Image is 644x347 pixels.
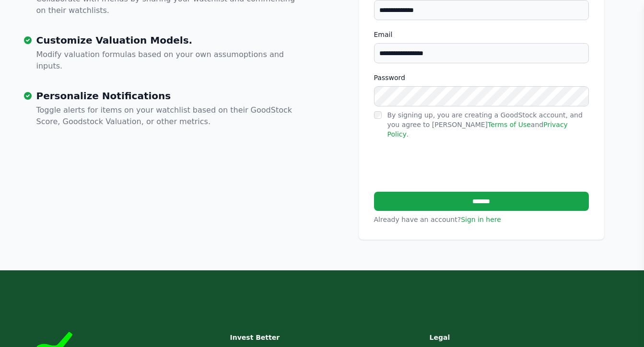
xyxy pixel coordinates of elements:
[374,30,589,39] label: Email
[36,35,303,45] h3: Customize Valuation Models.
[461,216,501,223] a: Sign in here
[36,91,303,101] h3: Personalize Notifications
[488,121,531,128] a: Terms of Use
[36,104,303,127] p: Toggle alerts for items on your watchlist based on their GoodStock Score, Goodstock Valuation, or...
[374,215,589,224] p: Already have an account?
[374,149,520,186] iframe: reCAPTCHA
[374,73,589,82] label: Password
[230,332,315,343] h3: Invest Better
[36,49,303,72] p: Modify valuation formulas based on your own assumoptions and inputs.
[430,332,514,343] h3: Legal
[387,111,583,138] label: By signing up, you are creating a GoodStock account, and you agree to [PERSON_NAME] and .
